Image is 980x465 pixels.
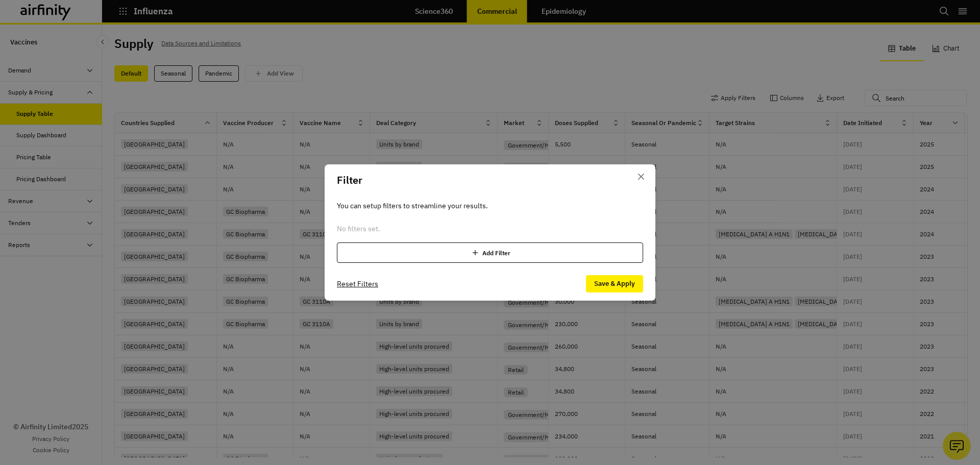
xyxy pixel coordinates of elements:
[337,224,643,234] div: No filters set.
[337,242,643,263] div: Add Filter
[325,164,655,196] header: Filter
[337,276,378,292] button: Reset Filters
[633,168,649,185] button: Close
[586,275,643,292] button: Save & Apply
[337,200,643,211] p: You can setup filters to streamline your results.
